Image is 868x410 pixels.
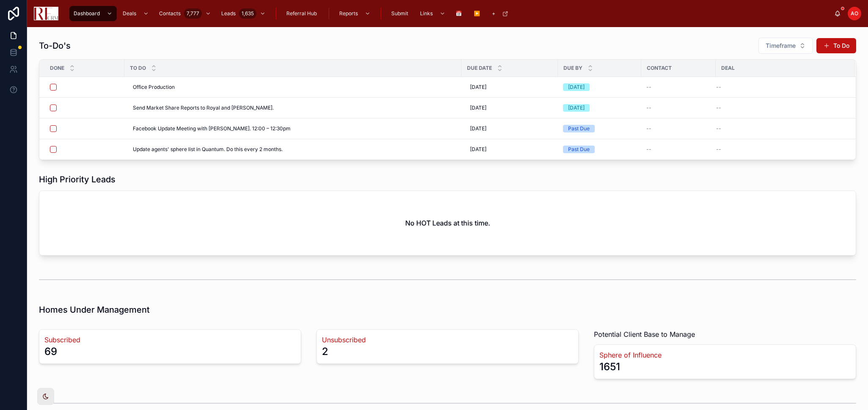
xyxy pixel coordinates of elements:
a: Links [416,6,450,21]
a: Sphere of Influence [599,350,851,360]
div: 7,777 [184,8,202,19]
div: 1,635 [239,8,256,19]
span: Potential Client Base to Manage [594,329,695,339]
h1: Homes Under Management [39,304,150,316]
span: Submit [391,10,408,17]
span: -- [716,125,721,132]
span: -- [646,125,651,132]
span: [DATE] [470,105,486,111]
span: Deals [123,10,136,17]
h1: To-Do's [39,40,71,52]
a: Subscribed [44,335,296,345]
div: [DATE] [568,83,585,91]
span: ▶️ [474,10,480,17]
button: To Do [816,38,856,53]
span: Facebook Update Meeting with [PERSON_NAME]. 12:00 – 12:30pm [133,125,291,132]
h2: No HOT Leads at this time. [405,218,490,228]
div: 69 [44,345,57,358]
span: Deal [721,65,735,72]
span: [DATE] [470,84,486,91]
span: -- [646,105,651,111]
div: scrollable content [65,4,834,23]
span: Reports [339,10,358,17]
a: Reports [335,6,375,21]
a: ▶️ [470,6,486,21]
span: To Do [130,65,146,72]
span: 📅 [456,10,462,17]
span: Due Date [467,65,492,72]
a: Deals [118,6,153,21]
span: Done [50,65,64,72]
a: 📅 [451,6,468,21]
span: Update agents' sphere list in Quantum. Do this every 2 months. [133,146,283,153]
span: -- [716,105,721,111]
div: Past Due [568,125,590,132]
div: 1651 [599,360,620,374]
span: -- [646,84,651,91]
a: + [488,6,513,21]
span: Send Market Share Reports to Royal and [PERSON_NAME]. [133,105,274,111]
span: Referral Hub [286,10,317,17]
span: Contacts [159,10,181,17]
span: [DATE] [470,125,486,132]
a: Contacts7,777 [155,6,215,21]
a: Unsubscribed [322,335,573,345]
img: App logo [34,7,58,20]
span: Links [420,10,433,17]
div: Past Due [568,146,590,153]
h1: High Priority Leads [39,173,115,185]
span: Contact [647,65,672,72]
span: Timeframe [766,41,796,50]
span: [DATE] [470,146,486,153]
a: Submit [387,6,414,21]
button: Select Button [758,38,813,54]
div: 2 [322,345,328,358]
span: -- [646,146,651,153]
span: + [492,10,495,17]
span: -- [716,84,721,91]
span: Due By [563,65,582,72]
span: Leads [221,10,236,17]
a: Referral Hub [282,6,323,21]
span: -- [716,146,721,153]
div: [DATE] [568,104,585,112]
span: Office Production [133,84,175,91]
a: Leads1,635 [217,6,270,21]
a: Dashboard [69,6,117,21]
span: Dashboard [74,10,100,17]
span: AO [851,10,858,17]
